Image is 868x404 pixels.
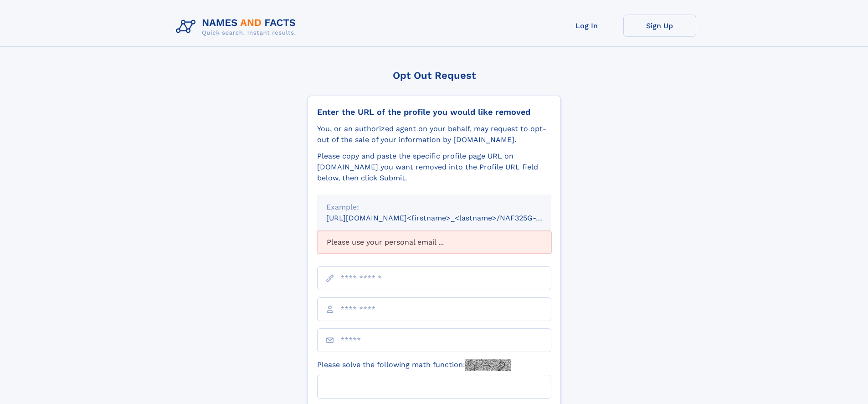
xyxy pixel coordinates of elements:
div: Enter the URL of the profile you would like removed [317,107,551,117]
div: You, or an authorized agent on your behalf, may request to opt-out of the sale of your informatio... [317,123,551,145]
img: Logo Names and Facts [172,15,303,39]
div: Please copy and paste the specific profile page URL on [DOMAIN_NAME] you want removed into the Pr... [317,151,551,184]
small: [URL][DOMAIN_NAME]<firstname>_<lastname>/NAF325G-xxxxxxxx [326,214,569,222]
div: Opt Out Request [308,70,561,81]
a: Log In [550,15,623,37]
div: Example: [326,202,542,213]
label: Please solve the following math function: [317,359,511,371]
a: Sign Up [623,15,696,37]
div: Please use your personal email ... [317,231,551,254]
